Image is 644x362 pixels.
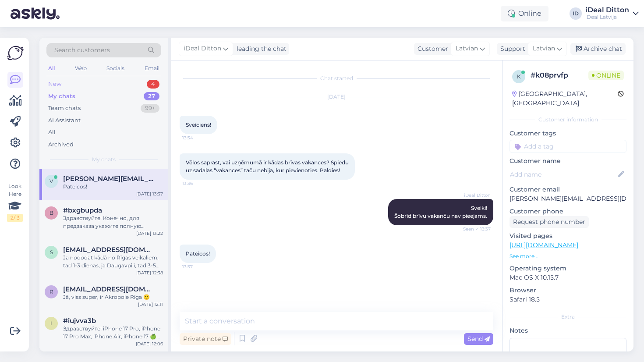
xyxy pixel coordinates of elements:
p: Notes [510,326,626,335]
div: [DATE] [180,93,493,101]
span: Latvian [533,44,555,53]
span: Vēlos saprast, vai uzņēmumā ir kādas brīvas vakances? Spiedu uz sadaļas “vakances” taču nebija, k... [186,159,350,174]
p: Browser [510,286,626,295]
a: iDeal DittoniDeal Latvija [585,7,639,21]
div: [DATE] 12:06 [136,341,163,347]
div: AI Assistant [48,116,81,125]
div: 4 [147,80,159,89]
span: r [50,288,53,295]
div: Archive chat [570,43,626,55]
span: 13:36 [182,180,215,187]
div: Socials [105,63,126,74]
div: Support [497,44,525,53]
div: 99+ [141,104,159,113]
div: Team chats [48,104,81,113]
span: iDeal Ditton [184,44,221,53]
p: Mac OS X 10.15.7 [510,273,626,282]
span: Latvian [456,44,478,53]
p: Customer email [510,185,626,194]
span: v [50,178,53,185]
p: Operating system [510,264,626,273]
p: Customer tags [510,129,626,138]
div: Pateicos! [63,183,163,191]
div: Email [143,63,161,74]
div: leading the chat [233,44,287,53]
p: Safari 18.5 [510,295,626,304]
span: 13:34 [182,135,215,141]
div: All [48,128,56,137]
div: Ja nododat kādā no Rīgas veikaliem, tad 1-3 dienas, ja Daugavpilī, tad 3-5 dienas! Vēlaties, lai ... [63,254,163,270]
span: Online [588,71,624,80]
div: [DATE] 13:37 [136,191,163,197]
span: rinalds22154@gmail.com [63,285,154,293]
span: Search customers [54,46,110,55]
span: b [50,209,53,216]
div: My chats [48,92,75,101]
div: Web [73,63,88,74]
div: iDeal Ditton [585,7,629,14]
div: # k08prvfp [531,70,588,81]
span: 13:37 [182,263,215,270]
span: Pateicos! [186,250,210,257]
div: Customer [414,44,448,53]
a: [URL][DOMAIN_NAME] [510,241,578,249]
div: Request phone number [510,216,589,228]
div: [DATE] 12:11 [138,301,163,308]
div: iDeal Latvija [585,14,629,21]
div: Здравствуйте! iPhone 17 Pro, iPhone 17 Pro Max, iPhone Air, iPhone 17 🍏 Предзаказы: старт в пятни... [63,325,163,341]
input: Add name [510,170,616,179]
div: [DATE] 13:22 [136,230,163,237]
p: Customer phone [510,207,626,216]
div: Здравствуйте! Конечно, для предзаказа укажите полную конфигурацию желаемой модели, а так же имя, ... [63,214,163,230]
span: Send [467,335,490,343]
div: [DATE] 12:38 [136,270,163,276]
span: s [50,249,53,256]
img: Askly Logo [7,45,24,61]
div: 27 [144,92,159,101]
span: My chats [92,156,116,163]
div: Look Here [7,182,23,222]
div: Extra [510,313,626,321]
span: Seen ✓ 13:37 [458,226,491,232]
span: #bxgbupda [63,206,102,214]
input: Add a tag [510,140,626,153]
span: k [517,73,521,80]
div: Private note [180,333,231,345]
span: i [50,320,52,327]
span: iDeal Ditton [458,192,491,199]
span: Sveiciens! [186,121,211,128]
p: [PERSON_NAME][EMAIL_ADDRESS][DOMAIN_NAME] [510,194,626,203]
p: Visited pages [510,231,626,241]
div: Online [501,6,548,21]
div: ID [570,7,582,20]
div: All [46,63,57,74]
div: 2 / 3 [7,214,23,222]
div: New [48,80,61,89]
p: Customer name [510,156,626,166]
div: Archived [48,140,74,149]
div: Chat started [180,75,493,82]
div: Customer information [510,116,626,124]
div: Jā, viss super, ir Akropole Rīga 🙂 [63,293,163,301]
span: viktors.grigorjevs95@gmail.com [63,175,154,183]
span: #iujvva3b [63,317,96,325]
p: See more ... [510,252,626,260]
div: [GEOGRAPHIC_DATA], [GEOGRAPHIC_DATA] [512,89,618,108]
span: scandal69@inbox.lv [63,246,154,254]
